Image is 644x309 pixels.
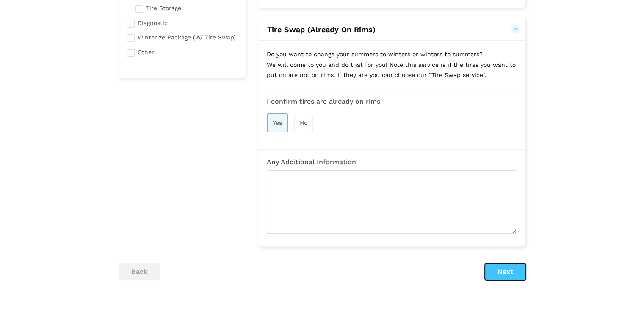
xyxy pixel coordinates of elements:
p: Do you want to change your summers to winters or winters to summers? We will come to you and do t... [258,41,525,89]
button: Tire Swap (Already On Rims) [267,25,517,35]
button: back [119,263,160,280]
button: Next [485,263,526,280]
h3: I confirm tires are already on rims [267,98,517,105]
span: Yes [273,119,282,126]
span: No [300,119,307,126]
h3: Any Additional Information [267,158,517,166]
span: Tire Swap (Already On Rims) [267,25,376,34]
